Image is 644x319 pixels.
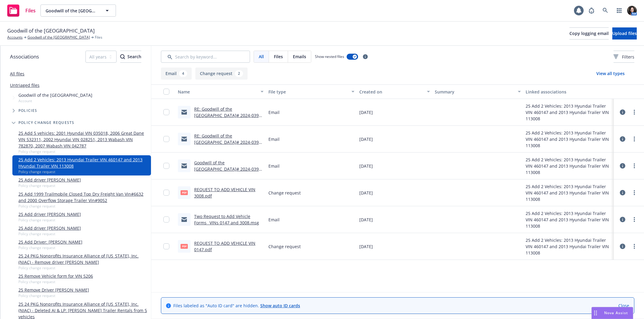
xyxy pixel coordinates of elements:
[18,98,92,103] span: Account
[194,187,255,199] a: REQUEST TO ADD VEHICLE VIN 3008.pdf
[592,307,599,319] div: Drag to move
[18,191,149,204] a: 25 Add 1999 Trailmobile Closed Top Dry Freight Van Vin#6632 and 2000 Overflow Storage Trailer Vin...
[181,244,188,248] span: pdf
[359,109,373,115] span: [DATE]
[40,5,116,17] button: Goodwill of the [GEOGRAPHIC_DATA]
[526,89,611,95] div: Linked associations
[18,239,82,245] a: 25 Add Driver: [PERSON_NAME]
[631,216,638,223] a: more
[120,51,141,62] div: Search
[95,35,102,40] span: Files
[18,211,81,217] a: 25 Add driver [PERSON_NAME]
[618,302,629,309] a: Close
[18,245,82,250] span: Policy change request
[18,109,37,112] span: Policies
[25,8,36,13] span: Files
[259,53,264,60] span: All
[18,231,81,236] span: Policy change request
[18,204,149,209] span: Policy change request
[195,68,248,80] button: Change request
[163,190,169,196] input: Toggle Row Selected
[194,160,264,191] a: Goodwill of the [GEOGRAPHIC_DATA]# 2024-03933 | Request to Add 2 Vehicles: 2013 Hyundai Trailer V...
[10,71,24,77] a: All files
[523,84,614,99] button: Linked associations
[7,35,23,40] a: Accounts
[612,30,637,36] span: Upload files
[526,237,611,256] div: 25 Add 2 Vehicles: 2013 Hyundai Trailer VIN 460147 and 2013 Hyundai Trailer VIN 113008
[599,5,611,17] a: Search
[569,30,609,36] span: Copy logging email
[435,89,514,95] div: Summary
[266,84,357,99] button: File type
[46,8,98,14] span: Goodwill of the [GEOGRAPHIC_DATA]
[18,130,149,149] a: 25 Add 5 vehicles: 2001 Hyundai VIN 035018, 2006 Great Dane VIN 532311, 2002 Hyundai VIN 028251, ...
[18,217,81,223] span: Policy change request
[569,27,609,39] button: Copy logging email
[10,53,39,61] span: Associations
[18,253,149,265] a: 25 24 PKG Nonprofits Insurance Alliance of [US_STATE], Inc. (NIAC) - Remove driver [PERSON_NAME]
[18,169,149,174] span: Policy change request
[163,243,169,249] input: Toggle Row Selected
[268,190,301,196] span: Change request
[173,302,300,309] span: Files labeled as "Auto ID card" are hidden.
[120,51,141,63] button: SearchSearch
[120,54,125,59] svg: Search
[10,82,40,88] a: Untriaged files
[163,216,169,223] input: Toggle Row Selected
[18,287,89,293] a: 25 Remove Driver [PERSON_NAME]
[614,54,634,60] span: Filters
[18,156,149,169] a: 25 Add 2 Vehicles: 2013 Hyundai Trailer VIN 460147 and 2013 Hyundai Trailer VIN 113008
[161,68,192,80] button: Email
[260,303,300,308] a: Show auto ID cards
[631,189,638,196] a: more
[268,216,280,223] span: Email
[631,243,638,250] a: more
[591,307,633,319] button: Nova Assist
[526,183,611,202] div: 25 Add 2 Vehicles: 2013 Hyundai Trailer VIN 460147 and 2013 Hyundai Trailer VIN 113008
[18,177,81,183] a: 25 Add driver [PERSON_NAME]
[526,130,611,149] div: 25 Add 2 Vehicles: 2013 Hyundai Trailer VIN 460147 and 2013 Hyundai Trailer VIN 113008
[18,149,149,154] span: Policy change request
[179,70,187,77] div: 4
[18,293,89,298] span: Policy change request
[163,89,169,95] input: Select all
[613,5,625,17] a: Switch app
[631,135,638,143] a: more
[268,89,348,95] div: File type
[181,190,188,195] span: pdf
[627,6,637,15] img: photo
[163,136,169,142] input: Toggle Row Selected
[268,109,280,115] span: Email
[18,121,74,125] span: Policy change requests
[526,210,611,229] div: 25 Add 2 Vehicles: 2013 Hyundai Trailer VIN 460147 and 2013 Hyundai Trailer VIN 113008
[18,279,93,284] span: Policy change request
[622,54,634,60] span: Filters
[359,163,373,169] span: [DATE]
[194,240,255,252] a: REQUEST TO ADD VEHICLE VIN 0147.pdf
[315,54,344,59] span: Show nested files
[163,163,169,169] input: Toggle Row Selected
[432,84,523,99] button: Summary
[268,163,280,169] span: Email
[359,243,373,250] span: [DATE]
[293,53,306,60] span: Emails
[194,106,264,137] a: RE: Goodwill of the [GEOGRAPHIC_DATA]# 2024-03933 | Request to Add 2 Vehicles: 2013 Hyundai Trail...
[163,109,169,115] input: Toggle Row Selected
[268,136,280,142] span: Email
[526,156,611,175] div: 25 Add 2 Vehicles: 2013 Hyundai Trailer VIN 460147 and 2013 Hyundai Trailer VIN 113008
[5,2,38,19] a: Files
[194,133,264,164] a: RE: Goodwill of the [GEOGRAPHIC_DATA]# 2024-03933 | Request to Add 2 Vehicles: 2013 Hyundai Trail...
[585,5,598,17] a: Report a Bug
[235,70,243,77] div: 2
[587,68,634,80] button: View all types
[18,225,81,231] a: 25 Add driver [PERSON_NAME]
[18,92,92,98] span: Goodwill of the [GEOGRAPHIC_DATA]
[18,265,149,270] span: Policy change request
[604,310,628,315] span: Nova Assist
[359,216,373,223] span: [DATE]
[274,53,283,60] span: Files
[612,27,637,39] button: Upload files
[7,27,95,35] span: Goodwill of the [GEOGRAPHIC_DATA]
[27,35,90,40] a: Goodwill of the [GEOGRAPHIC_DATA]
[161,51,250,63] input: Search by keyword...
